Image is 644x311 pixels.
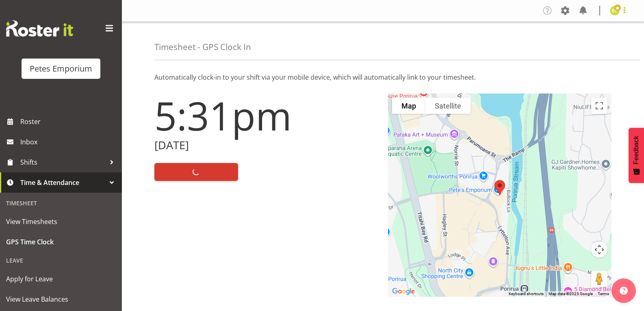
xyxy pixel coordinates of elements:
a: Apply for Leave [2,269,120,289]
h2: [DATE] [154,139,378,152]
span: Feedback [633,136,640,164]
img: emma-croft7499.jpg [610,6,620,15]
img: Google [390,286,417,297]
div: Timesheet [2,195,120,211]
span: Shifts [20,156,106,168]
h1: 5:31pm [154,94,378,137]
span: View Leave Balances [6,293,116,305]
button: Show satellite imagery [425,98,471,114]
span: Inbox [20,136,118,148]
div: Petes Emporium [30,63,92,75]
button: Feedback - Show survey [629,128,644,183]
span: Time & Attendance [20,176,106,189]
h4: Timesheet - GPS Clock In [154,42,251,52]
button: Drag Pegman onto the map to open Street View [591,271,607,287]
img: help-xxl-2.png [620,287,628,295]
p: Automatically clock-in to your shift via your mobile device, which will automatically link to you... [154,72,611,82]
span: Apply for Leave [6,273,116,285]
a: Terms (opens in new tab) [598,291,609,296]
button: Map camera controls [591,241,607,258]
img: Rosterit website logo [6,20,73,37]
a: View Timesheets [2,211,120,232]
a: View Leave Balances [2,289,120,309]
div: Leave [2,252,120,269]
button: Show street map [392,98,425,114]
button: Keyboard shortcuts [509,291,544,297]
a: GPS Time Clock [2,232,120,252]
span: GPS Time Clock [6,236,116,248]
span: Map data ©2025 Google [549,291,593,296]
a: Open this area in Google Maps (opens a new window) [390,286,417,297]
span: View Timesheets [6,215,116,228]
span: Roster [20,115,118,128]
button: Toggle fullscreen view [591,98,607,114]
